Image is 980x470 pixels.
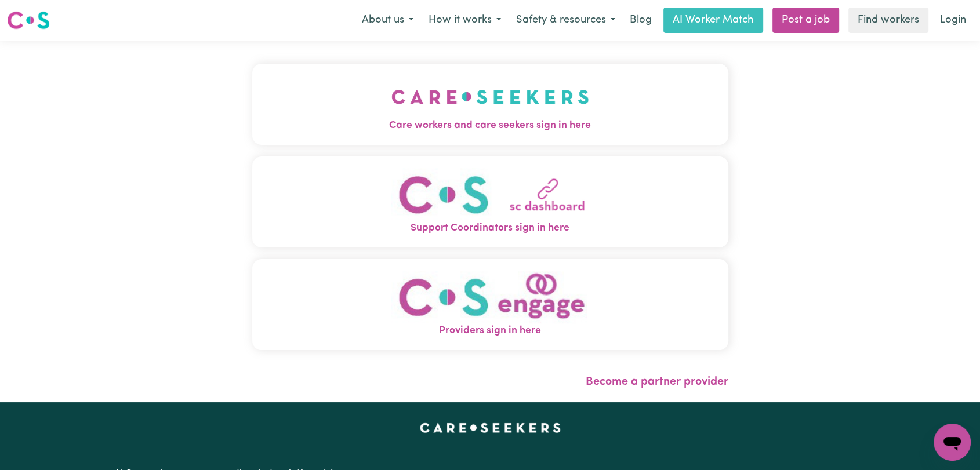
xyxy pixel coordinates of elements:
[252,64,728,145] button: Care workers and care seekers sign in here
[252,118,728,133] span: Care workers and care seekers sign in here
[623,8,659,33] a: Blog
[934,424,971,461] iframe: Button to launch messaging window
[509,8,623,32] button: Safety & resources
[252,323,728,338] span: Providers sign in here
[933,8,973,33] a: Login
[7,10,50,31] img: Careseekers logo
[848,8,928,33] a: Find workers
[420,423,561,432] a: Careseekers home page
[252,221,728,236] span: Support Coordinators sign in here
[421,8,509,32] button: How it works
[354,8,421,32] button: About us
[663,8,763,33] a: AI Worker Match
[252,156,728,247] button: Support Coordinators sign in here
[586,376,728,388] a: Become a partner provider
[252,259,728,350] button: Providers sign in here
[7,7,50,34] a: Careseekers logo
[772,8,839,33] a: Post a job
